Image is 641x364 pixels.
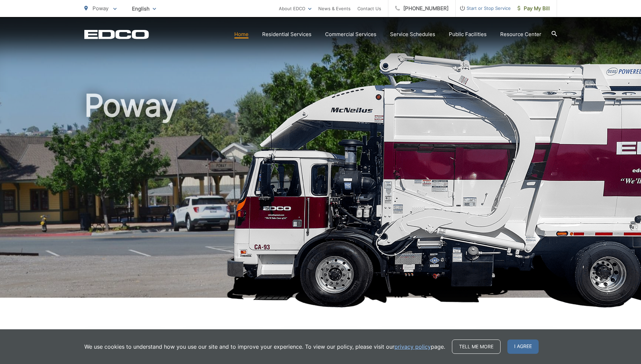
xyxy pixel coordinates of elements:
[452,340,501,354] a: Tell me more
[84,343,445,351] p: We use cookies to understand how you use our site and to improve your experience. To view our pol...
[394,343,431,351] a: privacy policy
[84,88,557,304] h1: Poway
[127,3,161,15] span: English
[234,30,249,38] a: Home
[325,30,376,38] a: Commercial Services
[507,340,539,354] span: I agree
[357,4,381,13] a: Contact Us
[390,30,435,38] a: Service Schedules
[449,30,487,38] a: Public Facilities
[518,4,550,13] span: Pay My Bill
[262,30,311,38] a: Residential Services
[92,5,108,12] span: Poway
[500,30,541,38] a: Resource Center
[318,4,351,13] a: News & Events
[279,4,311,13] a: About EDCO
[84,30,149,39] a: EDCD logo. Return to the homepage.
